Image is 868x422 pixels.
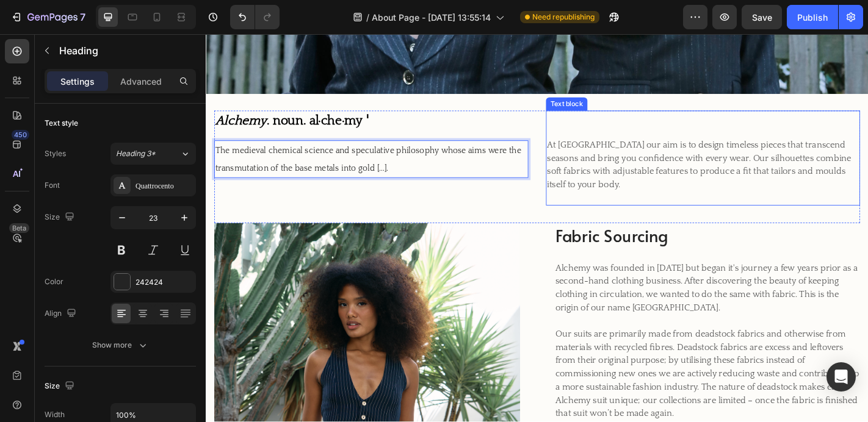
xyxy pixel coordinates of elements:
span: Heading 3* [116,148,156,159]
span: About Page - [DATE] 13:55:14 [372,11,491,24]
button: Save [742,5,782,29]
div: Styles [45,148,66,159]
div: Size [45,378,77,395]
p: Heading [59,43,191,58]
p: At [GEOGRAPHIC_DATA] our aim is to design timeless pieces that transcend seasons and bring you co... [377,115,722,174]
span: / [366,11,369,24]
button: Show more [45,334,196,356]
div: Open Intercom Messenger [826,362,856,392]
span: Save [752,12,772,23]
div: Font [45,180,60,191]
button: Heading 3* [110,143,196,165]
p: Settings [60,75,95,88]
iframe: Design area [206,34,868,422]
button: 7 [5,5,91,29]
div: Color [45,276,63,287]
div: Text style [45,118,78,129]
div: Size [45,209,77,226]
div: Publish [797,11,828,24]
p: Advanced [120,75,162,88]
div: Quattrocento [136,181,193,191]
div: Undo/Redo [230,5,280,29]
p: Alchemy was founded in [DATE] but began it's journey a few years prior as a second-hand clothing ... [386,251,722,310]
span: Fabric Sourcing [386,210,511,235]
span: Need republishing [532,12,595,23]
button: Publish [787,5,838,29]
div: Beta [9,223,29,233]
div: Show more [92,339,149,351]
div: 242424 [136,277,193,288]
div: 450 [12,130,29,140]
div: Align [45,306,79,322]
div: Text block [378,72,419,83]
div: Width [45,409,65,420]
p: 7 [80,10,85,24]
